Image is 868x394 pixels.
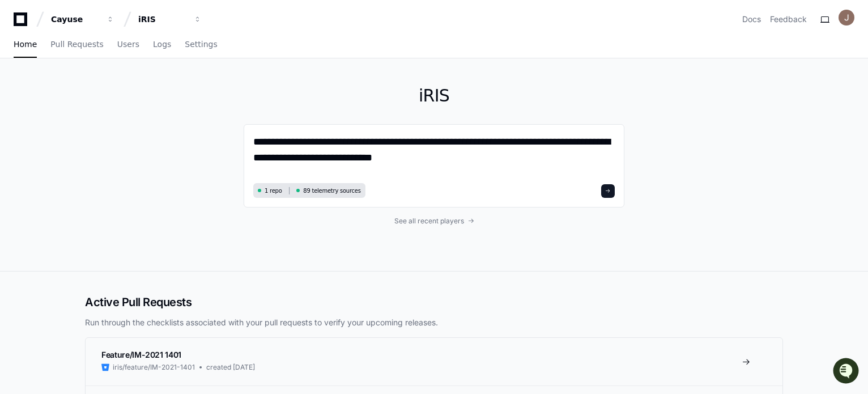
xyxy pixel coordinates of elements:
span: Pull Requests [50,41,103,48]
span: See all recent players [394,217,464,226]
a: Pull Requests [50,32,103,58]
a: See all recent players [244,217,624,226]
span: Pylon [113,119,137,128]
button: Feedback [770,14,807,25]
iframe: Open customer support [832,357,862,387]
div: Start new chat [39,84,186,96]
a: Docs [742,14,761,25]
img: ACg8ocL0-VV38dUbyLUN_j_Ryupr2ywH6Bky3aOUOf03hrByMsB9Zg=s96-c [839,10,854,26]
span: Logs [153,41,171,48]
span: 89 telemetry sources [303,187,360,195]
a: Powered byPylon [80,118,137,128]
div: We're offline, but we'll be back soon! [39,96,164,105]
a: Users [117,32,139,58]
div: Cayuse [51,14,100,25]
span: created [DATE] [206,363,255,372]
a: Logs [153,32,171,58]
h1: iRIS [244,86,624,106]
a: Settings [185,32,217,58]
span: Home [14,41,37,48]
img: 1756235613930-3d25f9e4-fa56-45dd-b3ad-e072dfbd1548 [11,84,32,105]
button: iRIS [134,9,206,29]
span: iris/feature/IM-2021-1401 [113,363,195,372]
span: Settings [185,41,217,48]
div: iRIS [138,14,187,25]
span: 1 repo [265,187,282,195]
p: Run through the checklists associated with your pull requests to verify your upcoming releases. [85,317,783,328]
a: Home [14,32,37,58]
div: Welcome [11,45,206,63]
span: Feature/IM-2021 1401 [101,350,181,359]
span: Users [117,41,139,48]
h2: Active Pull Requests [85,294,783,310]
a: Feature/IM-2021 1401iris/feature/IM-2021-1401created [DATE] [86,338,782,385]
button: Cayuse [46,9,119,29]
img: PlayerZero [11,11,34,34]
button: Start new chat [193,88,206,101]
